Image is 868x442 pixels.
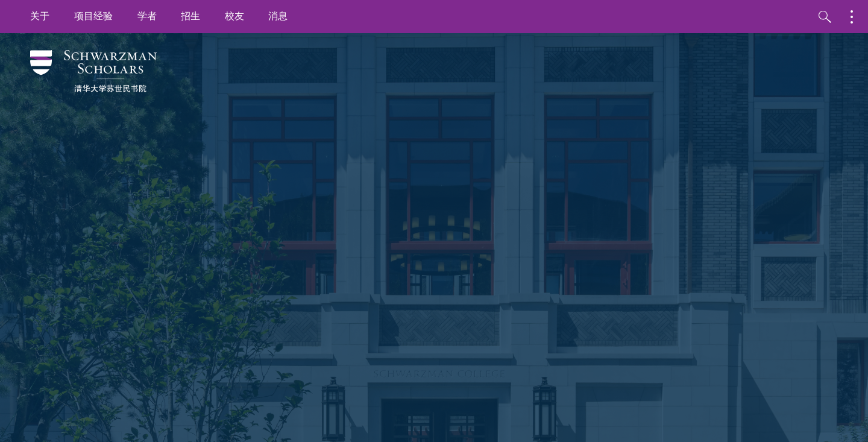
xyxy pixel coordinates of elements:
[74,9,113,23] font: 项目经验
[225,9,245,23] font: 校友
[30,9,50,23] font: 关于
[30,50,157,92] img: 苏世民学者
[181,9,201,23] font: 招生
[137,9,157,23] font: 学者
[268,9,288,23] font: 消息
